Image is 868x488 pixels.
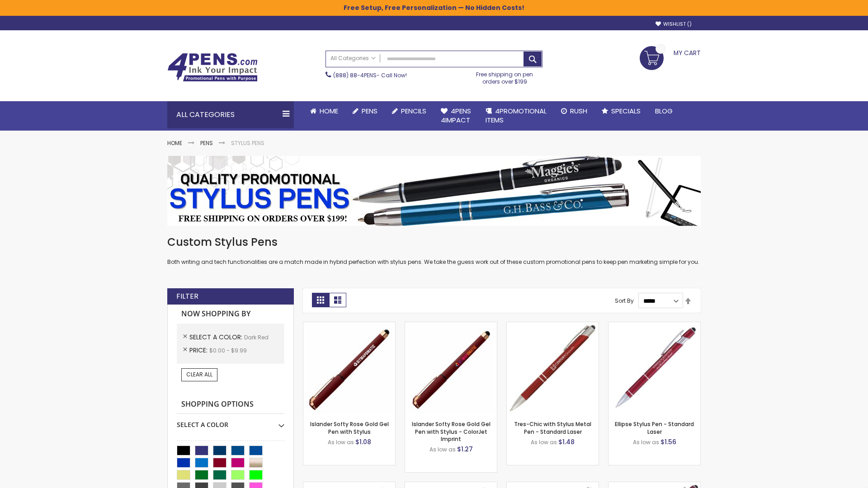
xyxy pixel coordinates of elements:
[312,293,329,307] strong: Grid
[326,51,380,66] a: All Categories
[181,368,217,381] a: Clear All
[333,71,407,79] span: - Call Now!
[176,291,198,301] strong: Filter
[189,333,244,342] span: Select A Color
[633,438,659,446] span: As low as
[457,445,473,454] span: $1.27
[507,322,599,329] a: Tres-Chic with Stylus Metal Pen - Standard Laser-Dark Red
[167,53,258,82] img: 4Pens Custom Pens and Promotional Products
[177,395,284,414] strong: Shopping Options
[609,322,700,414] img: Ellipse Stylus Pen - Standard Laser-Dark Red
[167,235,701,249] h1: Custom Stylus Pens
[231,139,264,147] strong: Stylus Pens
[320,106,338,116] span: Home
[167,156,701,226] img: Stylus Pens
[429,446,456,453] span: As low as
[385,101,434,121] a: Pencils
[345,101,385,121] a: Pens
[412,420,491,442] a: Islander Softy Rose Gold Gel Pen with Stylus - ColorJet Imprint
[611,106,641,116] span: Specials
[486,106,547,125] span: 4PROMOTIONAL ITEMS
[244,333,269,341] span: Dark Red
[615,420,694,435] a: Ellipse Stylus Pen - Standard Laser
[478,101,554,131] a: 4PROMOTIONALITEMS
[405,322,497,414] img: Islander Softy Rose Gold Gel Pen with Stylus - ColorJet Imprint-Dark Red
[167,139,182,147] a: Home
[333,71,377,79] a: (888) 88-4PENS
[177,414,284,429] div: Select A Color
[303,101,345,121] a: Home
[467,67,543,85] div: Free shipping on pen orders over $199
[167,235,701,266] div: Both writing and tech functionalities are a match made in hybrid perfection with stylus pens. We ...
[609,322,700,329] a: Ellipse Stylus Pen - Standard Laser-Dark Red
[167,101,294,128] div: All Categories
[615,297,634,305] label: Sort By
[200,139,213,147] a: Pens
[648,101,680,121] a: Blog
[531,438,557,446] span: As low as
[303,322,395,329] a: Islander Softy Rose Gold Gel Pen with Stylus-Dark Red
[303,322,395,414] img: Islander Softy Rose Gold Gel Pen with Stylus-Dark Red
[434,101,478,131] a: 4Pens4impact
[186,371,212,378] span: Clear All
[401,106,426,116] span: Pencils
[507,322,599,414] img: Tres-Chic with Stylus Metal Pen - Standard Laser-Dark Red
[514,420,591,435] a: Tres-Chic with Stylus Metal Pen - Standard Laser
[362,106,377,116] span: Pens
[189,346,209,355] span: Price
[310,420,389,435] a: Islander Softy Rose Gold Gel Pen with Stylus
[594,101,648,121] a: Specials
[328,438,354,446] span: As low as
[655,106,673,116] span: Blog
[177,305,284,324] strong: Now Shopping by
[330,55,376,62] span: All Categories
[405,322,497,329] a: Islander Softy Rose Gold Gel Pen with Stylus - ColorJet Imprint-Dark Red
[355,437,371,446] span: $1.08
[570,106,587,116] span: Rush
[558,437,575,446] span: $1.48
[209,347,247,354] span: $0.00 - $9.99
[441,106,471,125] span: 4Pens 4impact
[656,21,692,28] a: Wishlist
[660,437,676,446] span: $1.56
[554,101,594,121] a: Rush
